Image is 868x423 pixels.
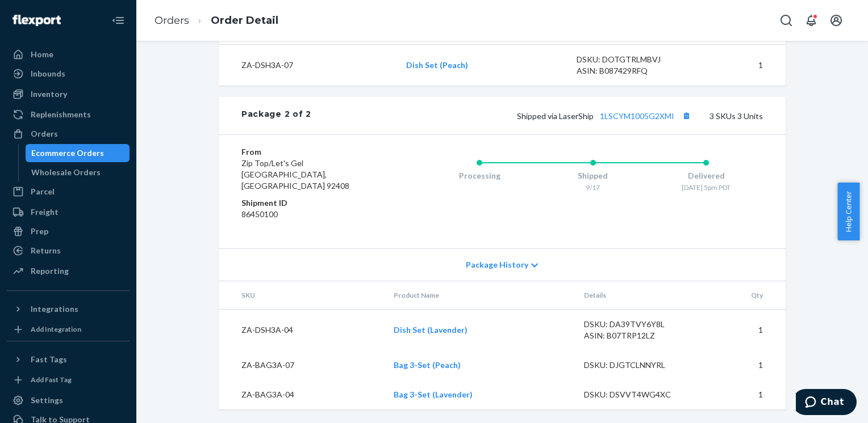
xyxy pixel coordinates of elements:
[7,105,130,124] a: Replenishments
[311,108,763,123] div: 3 SKUs 3 Units
[837,183,859,240] button: Help Center
[241,158,349,191] span: Zip Top/Let's Gel [GEOGRAPHIC_DATA], [GEOGRAPHIC_DATA] 92408
[7,350,130,369] button: Fast Tags
[31,375,72,384] div: Add Fast Tag
[577,54,683,65] div: DSKU: DOTGTRLMBVJ
[31,186,55,197] div: Parcel
[31,109,91,120] div: Replenishments
[536,183,650,192] div: 9/17
[31,354,67,365] div: Fast Tags
[692,45,786,86] td: 1
[575,281,700,310] th: Details
[700,380,786,409] td: 1
[31,395,63,406] div: Settings
[7,373,130,387] a: Add Fast Tag
[536,170,650,181] div: Shipped
[31,167,101,178] div: Wholesale Orders
[7,222,130,240] a: Prep
[796,389,857,417] iframe: Opens a widget where you can chat to one of our agents
[584,389,691,400] div: DSKU: DSVVT4WG4XC
[31,303,78,315] div: Integrations
[584,359,691,371] div: DSKU: DJGTCLNNYRL
[31,49,53,60] div: Home
[155,14,189,27] a: Orders
[649,183,763,192] div: [DATE] 5pm PDT
[7,65,130,83] a: Inbounds
[394,325,468,335] a: Dish Set (Lavender)
[31,147,104,159] div: Ecommerce Orders
[31,68,65,79] div: Inbounds
[649,170,763,181] div: Delivered
[7,300,130,318] button: Integrations
[7,183,130,201] a: Parcel
[406,60,468,70] a: Dish Set (Peach)
[241,197,377,209] dt: Shipment ID
[219,45,397,86] td: ZA-DSH3A-07
[7,85,130,103] a: Inventory
[31,324,81,334] div: Add Integration
[800,9,823,32] button: Open notifications
[145,4,287,37] ol: breadcrumbs
[241,108,311,123] div: Package 2 of 2
[423,170,536,181] div: Processing
[219,310,385,351] td: ZA-DSH3A-04
[7,125,130,143] a: Orders
[584,330,691,341] div: ASIN: B07TRP12LZ
[517,111,694,121] span: Shipped via LaserShip
[7,45,130,64] a: Home
[600,111,674,121] a: 1LSCYM1005G2XMI
[7,391,130,409] a: Settings
[107,9,130,32] button: Close Navigation
[219,380,385,409] td: ZA-BAG3A-04
[241,209,377,220] dd: 86450100
[31,245,61,256] div: Returns
[679,108,694,123] button: Copy tracking number
[31,88,67,100] div: Inventory
[26,144,130,162] a: Ecommerce Orders
[26,163,130,181] a: Wholesale Orders
[394,390,473,399] a: Bag 3-Set (Lavender)
[394,360,461,370] a: Bag 3-Set (Peach)
[577,65,683,77] div: ASIN: B087429RFQ
[385,281,575,310] th: Product Name
[12,15,61,26] img: Flexport logo
[775,9,798,32] button: Open Search Box
[31,226,48,237] div: Prep
[7,262,130,280] a: Reporting
[241,146,377,158] dt: From
[7,323,130,336] a: Add Integration
[700,350,786,380] td: 1
[31,128,58,139] div: Orders
[584,319,691,330] div: DSKU: DA39TVY6Y8L
[825,9,848,32] button: Open account menu
[31,206,59,218] div: Freight
[700,281,786,310] th: Qty
[466,259,528,270] span: Package History
[211,14,278,27] a: Order Detail
[219,350,385,380] td: ZA-BAG3A-07
[7,203,130,221] a: Freight
[700,310,786,351] td: 1
[219,281,385,310] th: SKU
[31,265,69,277] div: Reporting
[7,242,130,260] a: Returns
